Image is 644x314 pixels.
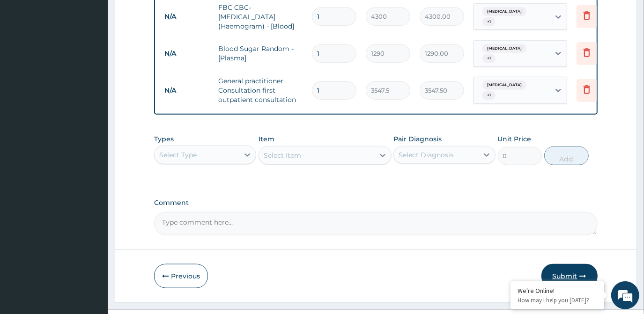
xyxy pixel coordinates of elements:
button: Previous [154,264,208,288]
textarea: Type your message and hit 'Enter' [5,212,178,245]
img: d_794563401_company_1708531726252_794563401 [17,47,38,70]
p: How may I help you today? [518,296,597,304]
label: Comment [154,199,597,207]
span: + 1 [482,54,496,63]
span: [MEDICAL_DATA] [482,44,526,53]
div: Minimize live chat window [154,5,176,27]
div: Chat with us now [49,52,157,65]
div: Select Type [159,150,197,160]
span: + 1 [482,17,496,27]
button: Submit [541,264,598,288]
span: [MEDICAL_DATA] [482,7,526,16]
label: Types [154,135,174,143]
div: We're Online! [518,286,597,295]
span: We're online! [54,96,129,190]
td: Blood Sugar Random - [Plasma] [214,39,307,67]
label: Unit Price [498,134,532,144]
td: N/A [160,8,214,25]
label: Item [259,134,274,144]
td: General practitioner Consultation first outpatient consultation [214,72,307,109]
label: Pair Diagnosis [393,134,442,144]
span: + 1 [482,91,496,100]
button: Add [544,146,589,165]
td: N/A [160,82,214,99]
span: [MEDICAL_DATA] [482,80,526,90]
td: N/A [160,45,214,62]
div: Select Diagnosis [399,150,453,160]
